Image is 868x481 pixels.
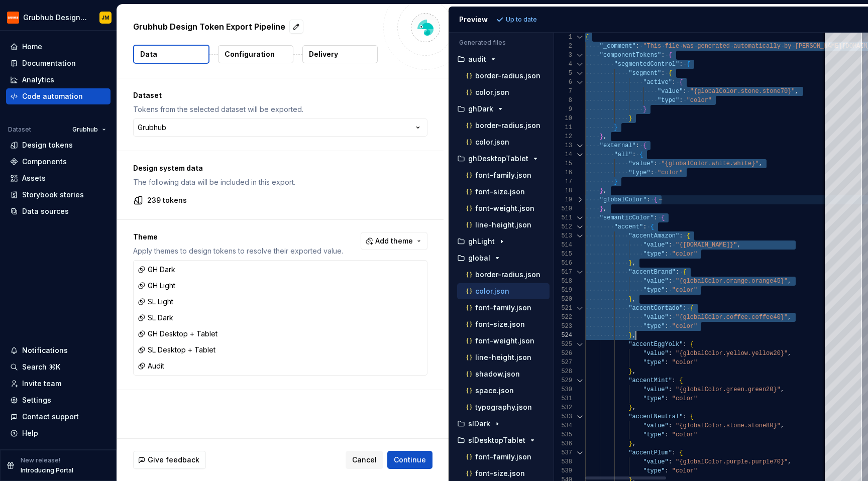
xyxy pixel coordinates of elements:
span: } [599,133,603,140]
span: , [603,133,607,140]
span: Continue [394,455,426,465]
div: Settings [22,395,51,405]
p: ghLight [468,237,495,246]
p: ghDark [468,105,493,113]
div: 513 [554,231,572,240]
div: Notifications [22,345,68,355]
span: , [788,278,791,285]
span: : [668,314,672,321]
button: font-size.json [457,186,550,197]
span: "{globalColor.stone.stone70}" [690,88,795,95]
p: Delivery [309,49,338,59]
button: space.json [457,385,550,396]
div: 17 [554,177,572,186]
span: { [686,232,690,239]
div: JM [101,14,110,22]
span: } [599,205,603,212]
a: Home [6,39,111,55]
div: 512 [554,222,572,231]
a: Invite team [6,376,111,392]
span: : [679,97,683,104]
span: "external" [599,142,635,149]
div: 517 [554,268,572,277]
span: } [628,260,632,267]
span: : [679,61,683,68]
p: New release! [21,456,60,464]
span: "value" [643,278,668,285]
div: 519 [554,286,572,295]
div: 532 [554,403,572,412]
span: } [628,404,632,411]
button: slDark [453,418,550,429]
span: { [643,142,646,149]
button: Delivery [302,45,378,63]
button: line-height.json [457,219,550,230]
div: 511 [554,213,572,222]
span: { [661,214,665,221]
p: space.json [475,387,514,395]
span: "color" [672,395,697,402]
div: 16 [554,168,572,177]
span: "value" [643,350,668,357]
div: 526 [554,349,572,358]
div: Home [22,42,42,52]
div: 15 [554,159,572,168]
div: 518 [554,277,572,286]
img: 4e8d6f31-f5cf-47b4-89aa-e4dec1dc0822.png [7,12,19,24]
span: "{globalColor.white.white}" [661,160,758,167]
span: "type" [643,251,665,258]
span: "value" [643,314,668,321]
span: Give feedback [148,455,199,465]
div: Invite team [22,379,61,389]
p: line-height.json [475,353,531,362]
span: : [668,350,672,357]
span: "semanticColor" [599,214,654,221]
span: : [679,232,683,239]
span: "value" [658,88,683,95]
span: : [668,278,672,285]
span: { [690,341,693,348]
button: Data [133,45,209,64]
span: : [672,79,675,86]
span: : [650,169,654,176]
div: Click to collapse the range. [573,231,586,240]
div: GH Desktop + Tablet [138,329,218,339]
div: Click to collapse the range. [573,150,586,159]
span: "value" [628,160,654,167]
div: 516 [554,259,572,268]
button: Configuration [218,45,293,63]
span: : [654,160,657,167]
span: "{globalColor.yellow.yellow20}" [676,350,788,357]
p: border-radius.json [475,122,540,130]
div: Click to collapse the range. [573,60,586,69]
span: : [632,151,635,158]
span: "color" [672,359,697,366]
span: "type" [643,359,665,366]
span: : [665,287,668,294]
span: : [672,377,675,384]
span: { [679,377,683,384]
p: line-height.json [475,221,531,229]
div: 522 [554,313,572,322]
a: Assets [6,170,111,186]
div: 9 [554,105,572,114]
div: Documentation [22,58,76,68]
button: border-radius.json [457,269,550,280]
div: 19 [554,195,572,204]
div: 524 [554,331,572,340]
span: , [788,350,791,357]
button: color.json [457,87,550,98]
span: , [632,260,635,267]
div: Search ⌘K [22,362,60,372]
button: Notifications [6,342,111,358]
span: : [635,142,639,149]
button: audit [453,54,550,65]
a: Code automation [6,88,111,104]
div: Audit [138,361,164,371]
p: font-size.json [475,188,525,196]
a: Analytics [6,72,111,88]
p: slDesktopTablet [468,436,525,444]
span: "This file was generated automatically by [PERSON_NAME] [643,43,842,50]
span: } [614,124,617,131]
div: Click to collapse the range. [573,141,586,150]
